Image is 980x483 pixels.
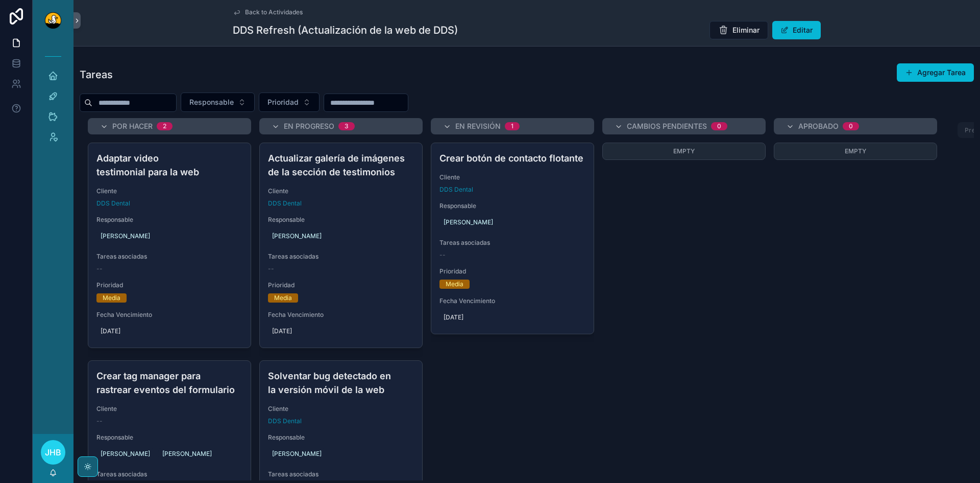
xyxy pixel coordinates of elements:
span: Empty [845,147,866,155]
a: DDS Dental [268,417,302,425]
a: DDS Dental [268,199,302,208]
a: DDS Dental [439,186,473,194]
span: Fecha Vencimiento [439,297,585,305]
span: [PERSON_NAME] [272,450,322,458]
span: Prioridad [439,267,585,275]
button: Eliminar [709,21,768,39]
span: Tareas asociadas [268,470,414,478]
span: Responsable [268,433,414,442]
span: -- [268,265,274,273]
span: Cambios Pendientes [627,121,707,131]
span: Responsable [189,97,234,107]
span: -- [96,417,103,425]
span: Por Hacer [112,121,153,131]
div: Media [274,293,292,303]
span: Responsable [268,216,414,224]
div: scrollable content [33,41,73,159]
span: Prioridad [267,97,299,107]
span: Back to Actividades [245,8,303,16]
button: Select Button [259,93,320,112]
span: [DATE] [101,327,238,335]
div: 0 [849,122,853,130]
button: Select Button [181,93,255,112]
a: Actualizar galería de imágenes de la sección de testimoniosClienteDDS DentalResponsable[PERSON_NA... [259,143,423,348]
a: [PERSON_NAME] [96,230,154,242]
span: Fecha Vencimiento [268,311,414,319]
span: [DATE] [272,327,410,335]
a: [PERSON_NAME] [158,448,216,460]
div: Media [446,280,463,289]
span: Prioridad [268,281,414,289]
h1: DDS Refresh (Actualización de la web de DDS) [233,23,458,37]
span: Cliente [96,187,242,195]
a: [PERSON_NAME] [439,216,497,228]
span: Fecha Vencimiento [96,311,242,319]
span: En Revisión [455,121,501,131]
div: 1 [511,122,513,130]
span: Empty [673,147,695,155]
button: Editar [772,21,821,39]
span: En Progreso [284,121,334,131]
span: -- [96,265,103,273]
span: [PERSON_NAME] [101,232,150,240]
span: Cliente [439,173,585,181]
span: Tareas asociadas [439,239,585,247]
a: Adaptar video testimonial para la webClienteDDS DentalResponsable[PERSON_NAME]Tareas asociadas--P... [88,143,251,348]
span: Eliminar [732,25,759,35]
div: Media [103,293,120,303]
span: Responsable [96,216,242,224]
h4: Adaptar video testimonial para la web [96,151,242,179]
a: Back to Actividades [233,8,303,16]
span: Responsable [439,202,585,210]
span: -- [439,251,446,259]
span: Aprobado [798,121,839,131]
span: Responsable [96,433,242,442]
div: 0 [717,122,721,130]
img: App logo [45,12,61,29]
a: [PERSON_NAME] [268,448,326,460]
span: [PERSON_NAME] [272,232,322,240]
div: 2 [163,122,166,130]
span: [PERSON_NAME] [444,218,493,226]
h1: Tareas [80,67,113,82]
span: Tareas asociadas [268,252,414,261]
a: DDS Dental [96,199,130,208]
span: Tareas asociadas [96,252,242,261]
a: [PERSON_NAME] [96,448,154,460]
span: [PERSON_NAME] [101,450,150,458]
span: Tareas asociadas [96,470,242,478]
span: Prioridad [96,281,242,289]
span: [DATE] [444,313,581,321]
h4: Crear botón de contacto flotante [439,151,585,165]
span: Cliente [268,405,414,413]
span: Cliente [96,405,242,413]
h4: Solventar bug detectado en la versión móvil de la web [268,369,414,397]
button: Agregar Tarea [897,63,974,82]
span: Cliente [268,187,414,195]
div: 3 [345,122,349,130]
h4: Crear tag manager para rastrear eventos del formulario [96,369,242,397]
a: Crear botón de contacto flotanteClienteDDS DentalResponsable[PERSON_NAME]Tareas asociadas--Priori... [431,143,594,334]
h4: Actualizar galería de imágenes de la sección de testimonios [268,151,414,179]
a: [PERSON_NAME] [268,230,326,242]
span: [PERSON_NAME] [162,450,212,458]
span: JHB [45,446,61,458]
